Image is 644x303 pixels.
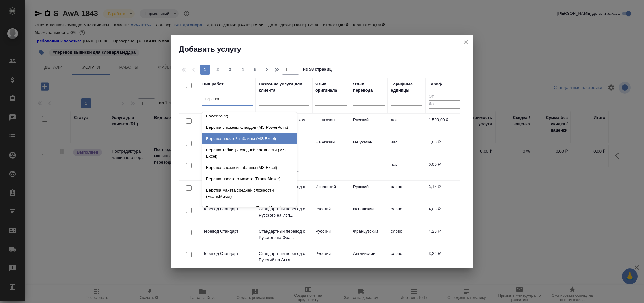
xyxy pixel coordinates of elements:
[425,181,463,203] td: 3,14 ₽
[202,104,297,122] div: Верстка слайдов средней сложности (MS PowerPoint)
[202,144,297,162] div: Верстка таблицы средней сложности (MS Excel)
[425,203,463,225] td: 4,03 ₽
[250,67,260,73] span: 5
[425,225,463,247] td: 4,25 ₽
[350,247,388,269] td: Английский
[259,81,309,94] div: Название услуги для клиента
[225,65,235,75] button: 3
[315,81,347,94] div: Язык оригинала
[429,81,442,87] div: Тариф
[429,100,460,108] input: До
[259,251,309,263] p: Стандартный перевод с Русский на Англ...
[388,225,425,247] td: слово
[312,114,350,136] td: Не указан
[202,162,297,173] div: Верстка сложной таблицы (MS Excel)
[312,181,350,203] td: Испанский
[202,122,297,133] div: Верстка сложных слайдов (MS PowerPoint)
[425,114,463,136] td: 1 500,00 ₽
[259,228,309,241] p: Стандартный перевод с Русского на Фра...
[303,66,332,75] span: из 58 страниц
[353,81,385,94] div: Язык перевода
[213,67,223,73] span: 2
[213,65,223,75] button: 2
[202,228,253,235] p: Перевод Стандарт
[312,203,350,225] td: Русский
[238,67,248,73] span: 4
[388,114,425,136] td: док.
[388,181,425,203] td: слово
[312,247,350,269] td: Русский
[202,202,297,214] div: Верстка сложного макета (FrameMaker)
[312,225,350,247] td: Русский
[350,203,388,225] td: Испанский
[202,251,253,257] p: Перевод Стандарт
[425,158,463,180] td: 0,00 ₽
[202,81,224,87] div: Вид работ
[202,206,253,212] p: Перевод Стандарт
[250,65,260,75] button: 5
[238,65,248,75] button: 4
[259,206,309,219] p: Стандартный перевод с Русского на Исп...
[202,173,297,185] div: Верстка простого макета (FrameMaker)
[202,185,297,202] div: Верстка макета средней сложности (FrameMaker)
[425,247,463,269] td: 3,22 ₽
[179,44,473,54] h2: Добавить услугу
[202,133,297,144] div: Верстка простой таблицы (MS Excel)
[425,136,463,158] td: 1,00 ₽
[312,136,350,158] td: Не указан
[350,114,388,136] td: Русский
[461,37,470,47] button: close
[391,81,422,94] div: Тарифные единицы
[388,247,425,269] td: слово
[350,225,388,247] td: Французский
[429,93,460,101] input: От
[388,136,425,158] td: час
[388,158,425,180] td: час
[225,67,235,73] span: 3
[350,181,388,203] td: Русский
[350,136,388,158] td: Не указан
[388,203,425,225] td: слово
